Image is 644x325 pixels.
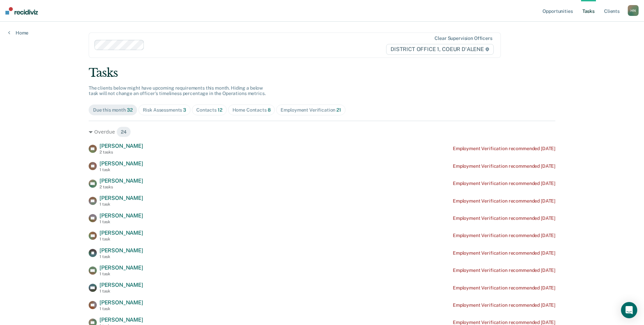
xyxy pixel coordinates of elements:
span: 24 [116,126,131,137]
span: 21 [336,107,341,113]
span: [PERSON_NAME] [99,195,143,201]
div: 1 task [99,167,143,172]
span: [PERSON_NAME] [99,282,143,288]
span: [PERSON_NAME] [99,247,143,254]
div: Employment Verification recommended [DATE] [453,302,555,308]
span: 8 [268,107,271,113]
span: 32 [127,107,133,113]
div: Employment Verification recommended [DATE] [453,215,555,221]
div: 1 task [99,202,143,207]
a: Home [8,30,28,36]
div: Employment Verification [281,107,341,113]
div: Tasks [89,66,555,80]
div: 2 tasks [99,185,143,189]
span: [PERSON_NAME] [99,299,143,306]
div: Overdue 24 [89,126,555,137]
div: 1 task [99,237,143,241]
span: 12 [218,107,222,113]
div: Employment Verification recommended [DATE] [453,181,555,186]
div: 1 task [99,306,143,311]
div: Contacts [196,107,222,113]
div: Employment Verification recommended [DATE] [453,163,555,169]
button: HN [628,5,639,16]
div: Employment Verification recommended [DATE] [453,285,555,291]
div: Due this month [93,107,133,113]
span: [PERSON_NAME] [99,317,143,323]
div: Employment Verification recommended [DATE] [453,198,555,204]
div: 1 task [99,254,143,259]
div: Employment Verification recommended [DATE] [453,268,555,273]
div: Employment Verification recommended [DATE] [453,146,555,152]
div: 1 task [99,219,143,224]
div: Home Contacts [232,107,271,113]
span: [PERSON_NAME] [99,212,143,219]
span: [PERSON_NAME] [99,264,143,271]
span: 3 [183,107,186,113]
div: 2 tasks [99,150,143,155]
div: 1 task [99,272,143,276]
span: [PERSON_NAME] [99,143,143,149]
span: DISTRICT OFFICE 1, COEUR D'ALENE [386,44,494,55]
div: Clear supervision officers [435,36,492,41]
img: Recidiviz [5,7,38,15]
span: [PERSON_NAME] [99,160,143,167]
span: [PERSON_NAME] [99,230,143,236]
div: Employment Verification recommended [DATE] [453,250,555,256]
div: 1 task [99,289,143,294]
span: The clients below might have upcoming requirements this month. Hiding a below task will not chang... [89,85,266,96]
div: H N [628,5,639,16]
div: Open Intercom Messenger [621,302,637,318]
span: [PERSON_NAME] [99,178,143,184]
div: Employment Verification recommended [DATE] [453,233,555,238]
div: Risk Assessments [143,107,186,113]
